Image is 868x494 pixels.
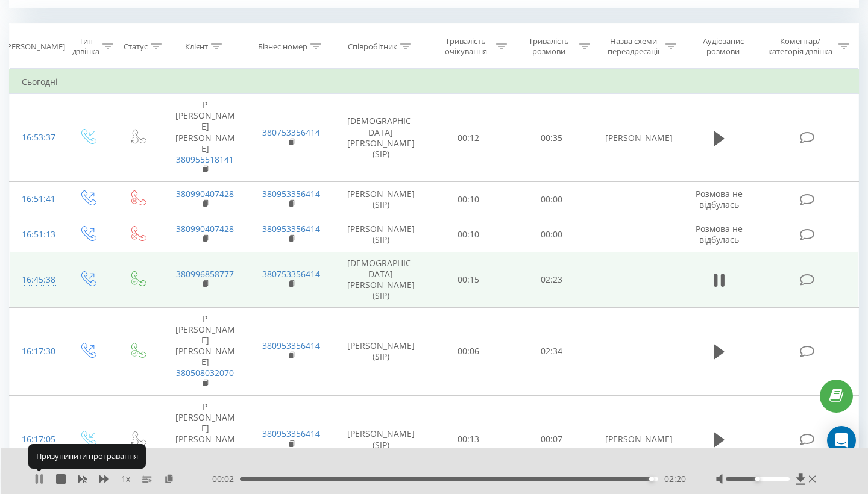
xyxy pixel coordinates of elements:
[510,252,593,307] td: 02:23
[755,477,760,481] div: Accessibility label
[427,307,511,395] td: 00:06
[696,223,743,245] span: Розмова не відбулась
[649,477,654,481] div: Accessibility label
[185,42,208,52] div: Клієнт
[22,268,51,292] div: 16:45:38
[335,94,427,182] td: [DEMOGRAPHIC_DATA][PERSON_NAME] (SIP)
[335,395,427,483] td: [PERSON_NAME] (SIP)
[176,223,234,234] a: 380990407428
[162,395,248,483] td: Р [PERSON_NAME] [PERSON_NAME]
[124,42,148,52] div: Статус
[765,36,835,57] div: Коментар/категорія дзвінка
[28,444,146,468] div: Призупинити програвання
[593,395,679,483] td: [PERSON_NAME]
[335,217,427,252] td: [PERSON_NAME] (SIP)
[10,70,859,94] td: Сьогодні
[604,36,662,57] div: Назва схеми переадресації
[427,217,511,252] td: 00:10
[335,252,427,307] td: [DEMOGRAPHIC_DATA][PERSON_NAME] (SIP)
[335,182,427,217] td: [PERSON_NAME] (SIP)
[262,188,320,199] a: 380953356414
[162,94,248,182] td: Р [PERSON_NAME] [PERSON_NAME]
[176,367,234,378] a: 380508032070
[209,473,240,485] span: - 00:02
[427,252,511,307] td: 00:15
[696,188,743,210] span: Розмова не відбулась
[262,428,320,439] a: 380953356414
[22,428,51,451] div: 16:17:05
[262,340,320,351] a: 380953356414
[510,395,593,483] td: 00:07
[121,473,130,485] span: 1 x
[262,127,320,138] a: 380753356414
[664,473,686,485] span: 02:20
[22,126,51,149] div: 16:53:37
[176,154,234,165] a: 380955518141
[690,36,756,57] div: Аудіозапис розмови
[510,182,593,217] td: 00:00
[262,223,320,234] a: 380953356414
[176,188,234,199] a: 380990407428
[262,268,320,280] a: 380753356414
[22,340,51,363] div: 16:17:30
[438,36,494,57] div: Тривалість очікування
[176,268,234,280] a: 380996858777
[258,42,307,52] div: Бізнес номер
[72,36,99,57] div: Тип дзвінка
[427,94,511,182] td: 00:12
[427,182,511,217] td: 00:10
[593,94,679,182] td: [PERSON_NAME]
[510,307,593,395] td: 02:34
[827,426,856,455] div: Open Intercom Messenger
[348,42,397,52] div: Співробітник
[521,36,576,57] div: Тривалість розмови
[510,217,593,252] td: 00:00
[335,307,427,395] td: [PERSON_NAME] (SIP)
[162,307,248,395] td: Р [PERSON_NAME] [PERSON_NAME]
[4,42,65,52] div: [PERSON_NAME]
[510,94,593,182] td: 00:35
[427,395,511,483] td: 00:13
[22,223,51,246] div: 16:51:13
[22,187,51,211] div: 16:51:41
